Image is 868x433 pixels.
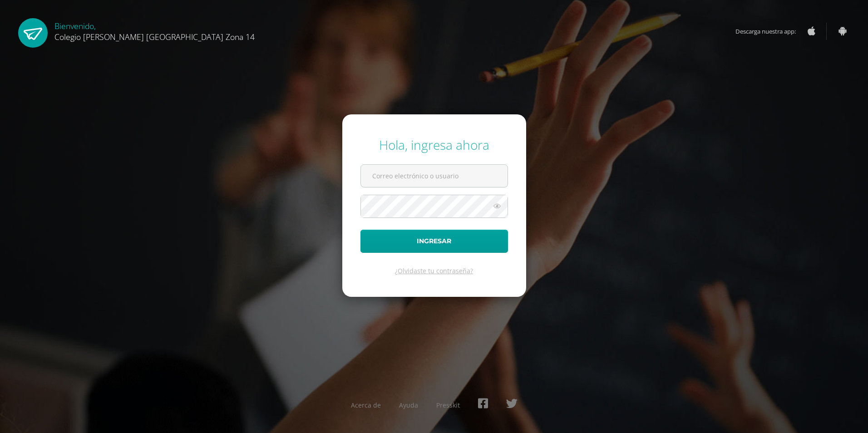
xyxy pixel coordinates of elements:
[360,136,508,153] div: Hola, ingresa ahora
[54,31,255,42] span: Colegio [PERSON_NAME] [GEOGRAPHIC_DATA] Zona 14
[361,165,508,187] input: Correo electrónico o usuario
[351,401,381,409] a: Acerca de
[360,230,508,253] button: Ingresar
[735,23,805,40] span: Descarga nuestra app:
[436,401,460,409] a: Presskit
[399,401,418,409] a: Ayuda
[395,266,473,275] a: ¿Olvidaste tu contraseña?
[54,18,255,42] div: Bienvenido,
